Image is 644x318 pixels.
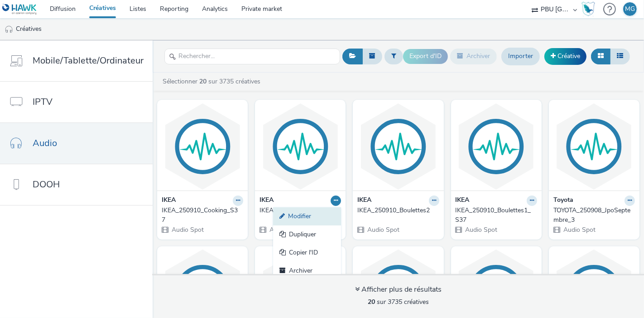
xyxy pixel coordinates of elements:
[544,48,586,64] a: Créative
[591,49,610,64] button: Grille
[199,77,207,86] strong: 20
[366,225,399,234] span: Audio Spot
[553,206,631,225] div: TOYOTA_250908_JpoSeptembre_3
[162,196,176,206] strong: IKEA
[465,225,498,234] span: Audio Spot
[501,48,540,65] a: Importer
[368,298,375,306] strong: 20
[357,196,371,206] strong: IKEA
[357,206,439,215] a: IKEA_250910_Boulettes2
[273,244,341,262] a: Copier l'ID
[582,2,595,16] img: Hawk Academy
[456,206,533,225] div: IKEA_250910_Boulettes1_S37
[610,49,630,64] button: Liste
[453,102,539,191] img: IKEA_250910_Boulettes1_S37 visual
[159,102,245,191] img: IKEA_250910_Cooking_S37 visual
[5,25,14,34] img: audio
[562,225,596,234] span: Audio Spot
[257,102,343,191] img: IKEA_250910_Boulettes3 visual
[403,49,448,64] button: Export d'ID
[260,196,274,206] strong: IKEA
[551,102,637,191] img: TOYOTA_250908_JpoSeptembre_3 visual
[273,207,341,225] a: Modifier
[456,206,537,225] a: IKEA_250910_Boulettes1_S37
[553,196,573,206] strong: Toyota
[355,284,442,295] div: Afficher plus de résultats
[171,225,204,234] span: Audio Spot
[33,54,144,67] span: Mobile/Tablette/Ordinateur
[164,49,340,64] input: Rechercher...
[2,4,37,15] img: undefined Logo
[273,225,341,244] a: Dupliquer
[355,102,441,191] img: IKEA_250910_Boulettes2 visual
[582,2,599,16] a: Hawk Academy
[357,206,435,215] div: IKEA_250910_Boulettes2
[162,77,264,86] a: Sélectionner sur 3735 créatives
[260,206,337,215] div: IKEA_250910_Boulettes3
[260,206,341,215] a: IKEA_250910_Boulettes3
[162,206,240,225] div: IKEA_250910_Cooking_S37
[273,262,341,280] a: Archiver
[33,137,57,150] span: Audio
[368,298,429,306] span: sur 3735 créatives
[553,206,635,225] a: TOYOTA_250908_JpoSeptembre_3
[456,196,470,206] strong: IKEA
[625,2,635,16] div: MG
[269,225,302,234] span: Audio Spot
[450,49,497,64] button: Archiver
[33,95,53,108] span: IPTV
[33,178,60,191] span: DOOH
[162,206,243,225] a: IKEA_250910_Cooking_S37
